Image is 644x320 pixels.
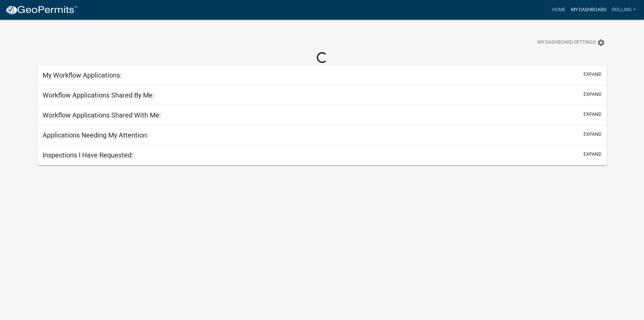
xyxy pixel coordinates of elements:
a: ROLLING [609,3,639,16]
button: expand [583,71,601,78]
button: expand [583,131,601,138]
button: My Dashboard Settingssettings [532,36,611,49]
span: My Dashboard Settings [538,39,596,47]
button: expand [583,151,601,158]
a: My Dashboard [568,3,609,16]
a: Home [549,3,568,16]
h5: My Workflow Applications: [43,71,122,79]
h5: Inspections I Have Requested: [43,151,133,159]
button: expand [583,111,601,118]
i: settings [597,39,605,47]
h5: Workflow Applications Shared With Me: [43,111,161,119]
button: expand [583,91,601,98]
h5: Workflow Applications Shared By Me: [43,91,154,99]
h5: Applications Needing My Attention: [43,131,148,139]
